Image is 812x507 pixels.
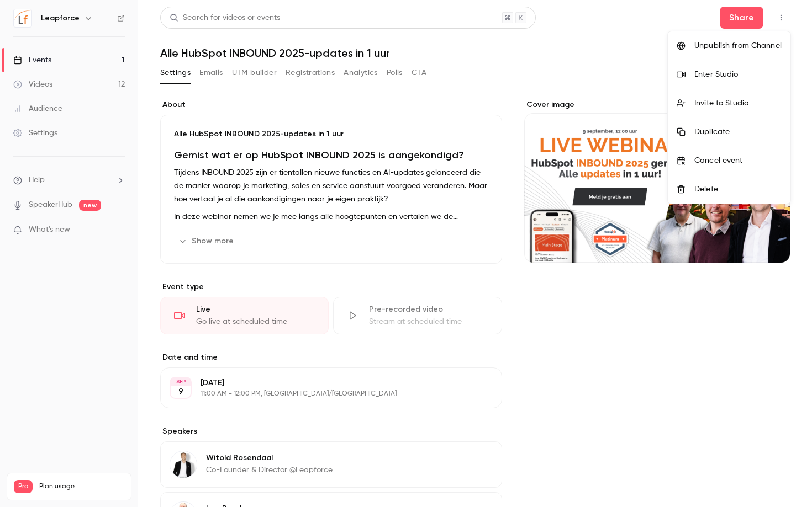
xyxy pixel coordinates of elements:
[694,126,782,137] div: Duplicate
[694,184,782,195] div: Delete
[694,69,782,80] div: Enter Studio
[694,155,782,166] div: Cancel event
[694,40,782,51] div: Unpublish from Channel
[694,98,782,109] div: Invite to Studio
